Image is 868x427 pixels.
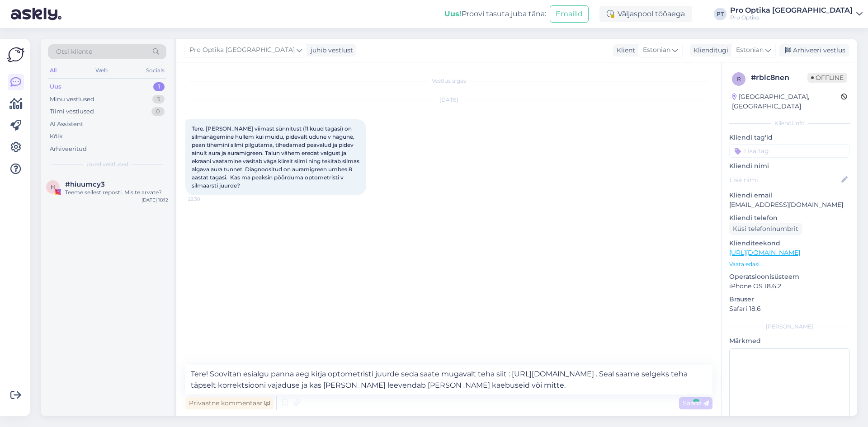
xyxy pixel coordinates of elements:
p: Kliendi telefon [729,213,850,223]
div: Proovi tasuta juba täna: [444,9,546,19]
input: Lisa tag [729,144,850,158]
div: juhib vestlust [307,46,353,55]
p: Märkmed [729,336,850,346]
b: Uus! [444,9,462,18]
p: Kliendi tag'id [729,133,850,142]
div: Küsi telefoninumbrit [729,223,802,235]
p: Kliendi nimi [729,161,850,171]
p: Safari 18.6 [729,304,850,314]
span: #hiuumcy3 [65,180,105,188]
p: Brauser [729,295,850,304]
div: [DATE] 18:12 [142,197,168,203]
p: [EMAIL_ADDRESS][DOMAIN_NAME] [729,200,850,210]
div: 0 [151,107,165,116]
span: Uued vestlused [86,160,128,169]
div: [PERSON_NAME] [729,323,850,331]
div: PT [714,8,726,20]
div: Pro Optika [730,14,853,21]
div: Uus [50,82,61,91]
span: h [51,183,55,190]
div: # rblc8nen [751,72,807,83]
div: Web [94,65,109,76]
p: Kliendi email [729,191,850,200]
span: Otsi kliente [56,47,92,56]
div: Arhiveeritud [50,145,87,154]
span: Pro Optika [GEOGRAPHIC_DATA] [189,45,295,55]
div: Klienditugi [690,46,728,55]
div: Socials [144,65,166,76]
span: Tere. [PERSON_NAME] viimast sünnitust (11 kuud tagasi) on silmanägemine hullem kui muidu, pideval... [192,125,361,189]
span: 22:30 [188,196,222,202]
input: Lisa nimi [730,175,840,185]
div: All [48,65,58,76]
div: [DATE] [185,96,712,104]
p: Operatsioonisüsteem [729,272,850,282]
span: Estonian [643,45,670,55]
button: Emailid [550,5,589,23]
div: AI Assistent [50,120,83,129]
a: [URL][DOMAIN_NAME] [729,249,800,257]
img: Askly Logo [7,46,24,63]
span: r [737,75,741,82]
div: Tiimi vestlused [50,107,94,116]
div: Teeme sellest reposti. Mis te arvate? [65,188,168,197]
div: [GEOGRAPHIC_DATA], [GEOGRAPHIC_DATA] [732,92,841,111]
span: Offline [807,73,847,83]
div: Väljaspool tööaega [599,6,692,22]
div: Vestlus algas [185,77,712,85]
div: Kliendi info [729,119,850,127]
div: Arhiveeri vestlus [779,44,849,56]
a: Pro Optika [GEOGRAPHIC_DATA]Pro Optika [730,7,863,21]
div: 1 [153,82,165,91]
div: Kõik [50,132,63,141]
div: 3 [152,95,165,104]
span: Estonian [736,45,764,55]
div: Pro Optika [GEOGRAPHIC_DATA] [730,7,853,14]
div: Minu vestlused [50,95,94,104]
p: Vaata edasi ... [729,260,850,268]
div: Klient [613,46,635,55]
p: iPhone OS 18.6.2 [729,282,850,291]
p: Klienditeekond [729,239,850,248]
